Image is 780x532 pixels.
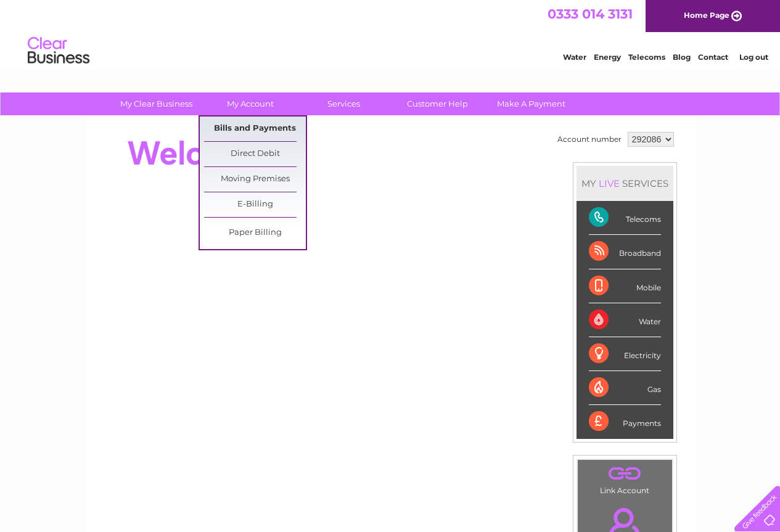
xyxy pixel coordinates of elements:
td: Link Account [577,459,673,498]
div: Payments [589,405,661,438]
div: LIVE [596,178,622,189]
a: 0333 014 3131 [548,6,633,22]
a: E-Billing [204,192,306,217]
div: Broadband [589,235,661,269]
td: Account number [554,129,625,150]
a: Paper Billing [204,221,306,245]
a: Customer Help [387,92,488,115]
a: Moving Premises [204,167,306,192]
a: Bills and Payments [204,117,306,141]
div: MY SERVICES [577,166,673,201]
div: Water [589,303,661,337]
div: Mobile [589,269,661,303]
a: Contact [698,52,728,62]
div: Electricity [589,337,661,371]
a: Make A Payment [480,92,582,115]
a: Telecoms [628,52,665,62]
a: Direct Debit [204,142,306,166]
div: Telecoms [589,201,661,235]
a: Blog [673,52,691,62]
a: Energy [594,52,621,62]
div: Clear Business is a trading name of Verastar Limited (registered in [GEOGRAPHIC_DATA] No. 3667643... [99,7,682,60]
div: Gas [589,371,661,405]
a: My Clear Business [105,92,207,115]
a: Water [563,52,586,62]
a: Log out [739,52,768,62]
a: My Account [199,92,301,115]
a: . [581,463,669,485]
a: Services [293,92,395,115]
img: logo.png [27,32,90,70]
